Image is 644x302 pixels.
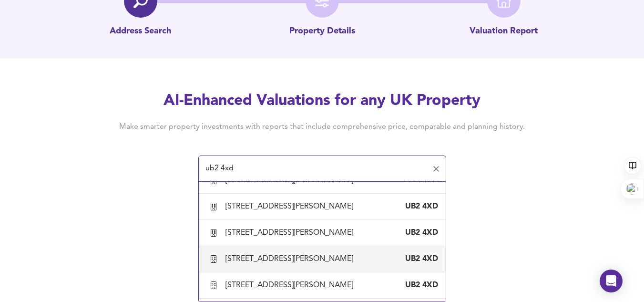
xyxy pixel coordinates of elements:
[110,25,171,38] p: Address Search
[225,280,357,291] div: [STREET_ADDRESS][PERSON_NAME]
[400,280,438,291] div: UB2 4XD
[400,228,438,238] div: UB2 4XD
[105,91,540,112] h2: AI-Enhanced Valuations for any UK Property
[400,201,438,212] div: UB2 4XD
[470,25,538,38] p: Valuation Report
[400,254,438,264] div: UB2 4XD
[429,162,443,176] button: Clear
[203,160,428,178] input: Enter a postcode to start...
[289,25,355,38] p: Property Details
[225,254,357,264] div: [STREET_ADDRESS][PERSON_NAME]
[225,228,357,238] div: [STREET_ADDRESS][PERSON_NAME]
[225,201,357,212] div: [STREET_ADDRESS][PERSON_NAME]
[105,122,540,132] h4: Make smarter property investments with reports that include comprehensive price, comparable and p...
[600,270,623,292] div: Open Intercom Messenger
